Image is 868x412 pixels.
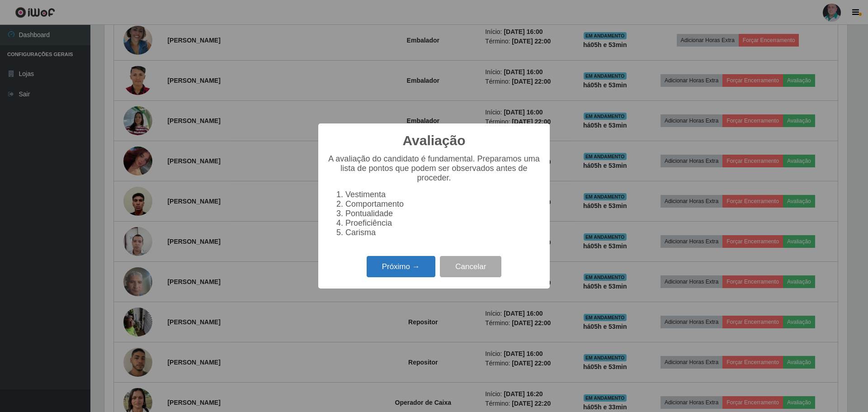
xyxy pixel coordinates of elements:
[440,256,501,277] button: Cancelar
[345,218,541,228] li: Proeficiência
[345,199,541,209] li: Comportamento
[367,256,435,277] button: Próximo →
[403,133,466,149] h2: Avaliação
[327,154,541,183] p: A avaliação do candidato é fundamental. Preparamos uma lista de pontos que podem ser observados a...
[345,209,541,218] li: Pontualidade
[345,228,541,237] li: Carisma
[345,190,541,199] li: Vestimenta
